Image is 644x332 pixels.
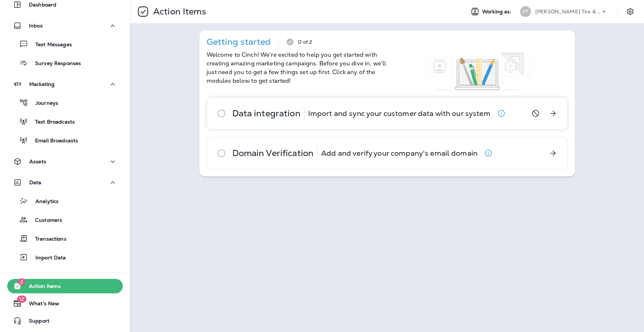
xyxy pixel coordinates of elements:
button: Get Started [546,146,560,160]
button: Customers [7,212,123,227]
p: Add and verify your company's email domain [321,150,477,156]
p: Action Items [150,6,206,17]
button: Journeys [7,95,123,110]
button: Get Started [546,106,560,121]
p: Data integration [232,111,301,116]
p: Welcome to Cinch! We're excited to help you get started with creating amazing marketing campaigns... [207,51,387,85]
span: Action Items [22,283,61,292]
button: Import Data [7,250,123,265]
p: Customers [28,217,62,224]
p: Getting started [207,39,271,45]
button: Survey Responses [7,55,123,70]
button: Text Messages [7,36,123,52]
div: FT [520,6,531,17]
p: Survey Responses [28,60,81,67]
p: Text Broadcasts [28,119,75,126]
button: Inbox [7,18,123,33]
p: Analytics [28,198,59,205]
span: 2 [18,278,25,285]
p: Import Data [28,255,66,262]
button: Skip [528,106,543,121]
span: 12 [17,296,26,303]
p: Journeys [28,100,58,107]
p: Import and sync your customer data with our system [308,111,490,116]
p: Transactions [28,236,66,243]
button: 12What's New [7,296,123,311]
p: 0 of 2 [298,39,312,45]
button: Marketing [7,77,123,91]
button: Analytics [7,193,123,208]
button: Settings [624,5,637,18]
button: 2Action Items [7,279,123,293]
p: Domain Verification [232,150,314,156]
button: Data [7,175,123,190]
p: Data [29,180,42,185]
button: Transactions [7,231,123,246]
p: Inbox [29,23,43,29]
button: Support [7,314,123,328]
p: Email Broadcasts [28,138,78,145]
p: Assets [29,159,46,164]
p: [PERSON_NAME] Tire & Auto Service [535,9,600,14]
p: Marketing [29,81,55,87]
span: Support [22,318,49,327]
span: What's New [22,301,59,309]
button: Text Broadcasts [7,114,123,129]
p: Text Messages [28,42,72,48]
p: Dashboard [29,2,56,8]
button: Email Broadcasts [7,133,123,148]
button: Assets [7,154,123,169]
span: Working as: [482,9,513,15]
